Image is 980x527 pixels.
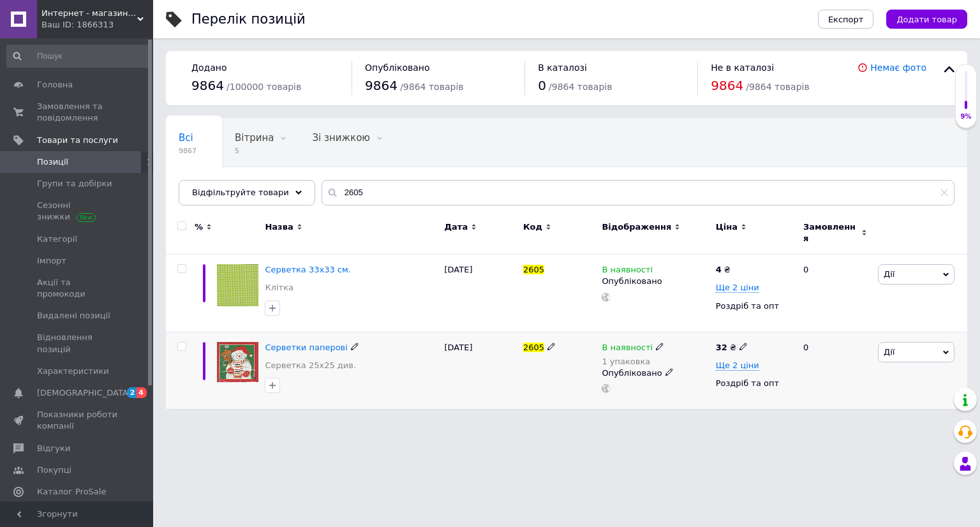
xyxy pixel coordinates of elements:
[716,378,792,389] div: Роздріб та опт
[445,221,468,233] span: Дата
[523,343,544,352] span: 2605
[400,82,463,92] span: / 9864 товарів
[538,78,546,93] span: 0
[796,255,875,332] div: 0
[716,343,727,352] b: 32
[716,342,748,353] div: ₴
[602,221,671,233] span: Відображення
[716,283,759,293] span: Ще 2 ціни
[365,78,397,93] span: 9864
[226,82,301,92] span: / 100000 товарів
[884,347,895,357] span: Дії
[179,132,193,144] span: Всі
[137,387,147,398] span: 4
[37,486,106,498] span: Каталог ProSale
[37,156,68,168] span: Позиції
[818,10,874,29] button: Експорт
[602,276,709,287] div: Опубліковано
[711,63,774,73] span: Не в каталозі
[179,181,245,192] span: Опубліковані
[179,146,197,156] span: 9867
[602,357,664,366] div: 1 упаковка
[523,265,544,274] span: 2605
[191,78,224,93] span: 9864
[716,360,759,371] span: Ще 2 ціни
[195,221,203,233] span: %
[127,387,137,398] span: 2
[37,366,109,377] span: Характеристики
[37,443,70,454] span: Відгуки
[37,277,118,300] span: Акції та промокоди
[746,82,809,92] span: / 9864 товарів
[870,63,926,73] a: Немає фото
[716,265,722,274] b: 4
[37,200,118,223] span: Сезонні знижки
[265,360,356,371] a: Серветка 25х25 див.
[265,265,351,274] a: Серветка 33х33 см.
[365,63,430,73] span: Опубліковано
[896,15,957,24] span: Додати товар
[523,221,542,233] span: Код
[217,264,258,306] img: Салфетка 33х33 см.
[37,135,118,146] span: Товари та послуги
[37,332,118,355] span: Відновлення позицій
[37,101,118,124] span: Замовлення та повідомлення
[6,45,151,68] input: Пошук
[37,79,73,91] span: Головна
[442,255,520,332] div: [DATE]
[312,132,369,144] span: Зі знижкою
[37,409,118,432] span: Показники роботи компанії
[41,19,153,31] div: Ваш ID: 1866313
[41,8,137,19] span: Интернет - магазин Сервировка
[602,265,653,278] span: В наявності
[37,387,131,399] span: [DEMOGRAPHIC_DATA]
[265,343,347,352] a: Серветки паперові
[602,343,653,356] span: В наявності
[191,63,226,73] span: Додано
[37,234,77,245] span: Категорії
[37,310,110,322] span: Видалені позиції
[442,332,520,409] div: [DATE]
[716,301,792,312] div: Роздріб та опт
[265,282,293,293] a: Клітка
[235,146,274,156] span: 5
[803,221,858,244] span: Замовлення
[235,132,274,144] span: Вітрина
[956,112,976,121] div: 9%
[796,332,875,409] div: 0
[716,264,731,276] div: ₴
[538,63,587,73] span: В каталозі
[191,13,306,26] div: Перелік позицій
[265,221,293,233] span: Назва
[217,342,258,382] img: Салфетки бумажные
[37,178,112,189] span: Групи та добірки
[711,78,743,93] span: 9864
[37,464,71,476] span: Покупці
[37,255,66,267] span: Імпорт
[886,10,967,29] button: Додати товар
[192,188,289,197] span: Відфільтруйте товари
[716,221,738,233] span: Ціна
[322,180,954,205] input: Пошук по назві позиції, артикулу і пошуковим запитам
[828,15,864,24] span: Експорт
[602,367,709,379] div: Опубліковано
[549,82,612,92] span: / 9864 товарів
[884,269,895,279] span: Дії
